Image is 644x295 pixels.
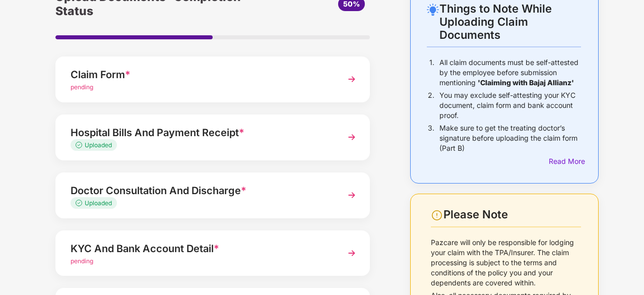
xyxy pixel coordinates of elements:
[343,186,361,204] img: svg+xml;base64,PHN2ZyBpZD0iTmV4dCIgeG1sbnM9Imh0dHA6Ly93d3cudzMub3JnLzIwMDAvc3ZnIiB3aWR0aD0iMzYiIG...
[343,128,361,146] img: svg+xml;base64,PHN2ZyBpZD0iTmV4dCIgeG1sbnM9Imh0dHA6Ly93d3cudzMub3JnLzIwMDAvc3ZnIiB3aWR0aD0iMzYiIG...
[443,208,581,221] div: Please Note
[71,83,93,91] span: pending
[85,141,112,149] span: Uploaded
[439,57,581,88] p: All claim documents must be self-attested by the employee before submission mentioning
[439,123,581,153] p: Make sure to get the treating doctor’s signature before uploading the claim form (Part B)
[71,257,93,265] span: pending
[439,2,581,41] div: Things to Note While Uploading Claim Documents
[428,90,434,121] p: 2.
[429,57,434,88] p: 1.
[76,200,85,206] img: svg+xml;base64,PHN2ZyB4bWxucz0iaHR0cDovL3d3dy53My5vcmcvMjAwMC9zdmciIHdpZHRoPSIxMy4zMzMiIGhlaWdodD...
[76,142,85,148] img: svg+xml;base64,PHN2ZyB4bWxucz0iaHR0cDovL3d3dy53My5vcmcvMjAwMC9zdmciIHdpZHRoPSIxMy4zMzMiIGhlaWdodD...
[478,78,574,87] b: 'Claiming with Bajaj Allianz'
[427,4,439,16] img: svg+xml;base64,PHN2ZyB4bWxucz0iaHR0cDovL3d3dy53My5vcmcvMjAwMC9zdmciIHdpZHRoPSIyNC4wOTMiIGhlaWdodD...
[71,125,331,141] div: Hospital Bills And Payment Receipt
[431,238,581,288] p: Pazcare will only be responsible for lodging your claim with the TPA/Insurer. The claim processin...
[439,90,581,121] p: You may exclude self-attesting your KYC document, claim form and bank account proof.
[343,70,361,88] img: svg+xml;base64,PHN2ZyBpZD0iTmV4dCIgeG1sbnM9Imh0dHA6Ly93d3cudzMub3JnLzIwMDAvc3ZnIiB3aWR0aD0iMzYiIG...
[85,199,112,207] span: Uploaded
[71,241,331,257] div: KYC And Bank Account Detail
[549,156,581,167] div: Read More
[71,183,331,199] div: Doctor Consultation And Discharge
[71,67,331,83] div: Claim Form
[343,244,361,262] img: svg+xml;base64,PHN2ZyBpZD0iTmV4dCIgeG1sbnM9Imh0dHA6Ly93d3cudzMub3JnLzIwMDAvc3ZnIiB3aWR0aD0iMzYiIG...
[428,123,434,153] p: 3.
[431,209,443,221] img: svg+xml;base64,PHN2ZyBpZD0iV2FybmluZ18tXzI0eDI0IiBkYXRhLW5hbWU9Ildhcm5pbmcgLSAyNHgyNCIgeG1sbnM9Im...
